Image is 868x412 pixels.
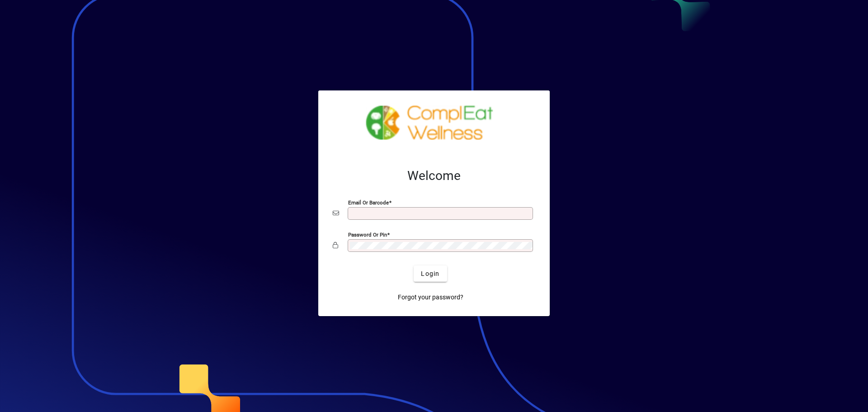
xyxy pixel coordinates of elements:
[421,269,439,279] span: Login
[348,199,389,206] mat-label: Email or Barcode
[348,232,387,238] mat-label: Password or Pin
[394,289,467,305] a: Forgot your password?
[398,293,463,302] span: Forgot your password?
[414,265,447,282] button: Login
[333,168,535,184] h2: Welcome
